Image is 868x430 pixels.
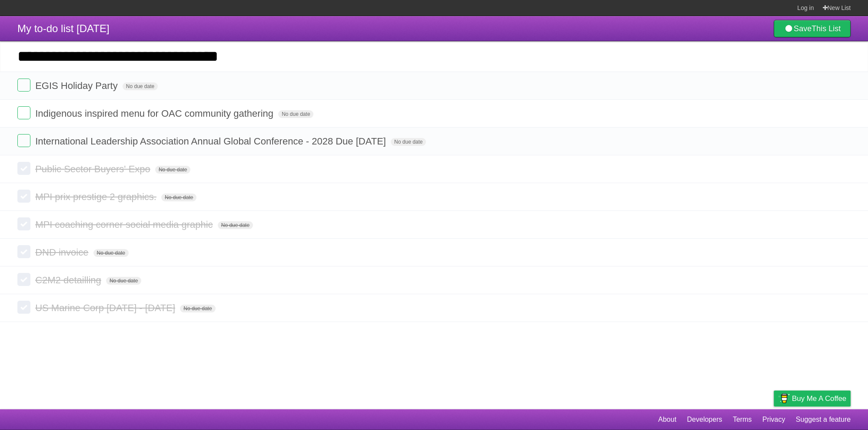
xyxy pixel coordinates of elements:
label: Done [17,134,30,147]
label: Done [17,273,30,286]
span: No due date [391,138,426,146]
label: Done [17,162,30,175]
img: Buy me a coffee [778,391,790,406]
span: No due date [123,82,158,90]
span: No due date [161,194,196,201]
a: Buy me a coffee [774,391,851,407]
span: No due date [278,110,313,118]
label: Done [17,245,30,258]
a: About [658,411,676,428]
span: No due date [218,221,253,229]
span: US Marine Corp [DATE] - [DATE] [35,302,177,313]
span: MPI coaching corner social media graphic [35,219,215,230]
b: This List [811,24,841,33]
label: Done [17,190,30,203]
span: EGIS Holiday Party [35,80,120,91]
a: SaveThis List [774,20,851,37]
a: Suggest a feature [796,411,851,428]
label: Done [17,217,30,230]
span: MPI prix prestige 2 graphics. [35,191,159,202]
span: International Leadership Association Annual Global Conference - 2028 Due [DATE] [35,136,388,147]
span: C2M2 detailling [35,275,103,286]
span: Buy me a coffee [792,391,846,406]
span: Indigenous inspired menu for OAC community gathering [35,108,276,119]
span: My to-do list [DATE] [17,23,110,34]
label: Done [17,301,30,314]
a: Developers [687,411,722,428]
label: Done [17,106,30,119]
a: Privacy [762,411,785,428]
label: Done [17,79,30,92]
span: Public Sector Buyers' Expo [35,164,153,174]
span: No due date [93,249,129,257]
span: No due date [106,277,141,285]
span: No due date [180,305,215,312]
span: No due date [155,166,190,174]
a: Terms [733,411,752,428]
span: DND invoice [35,247,90,258]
